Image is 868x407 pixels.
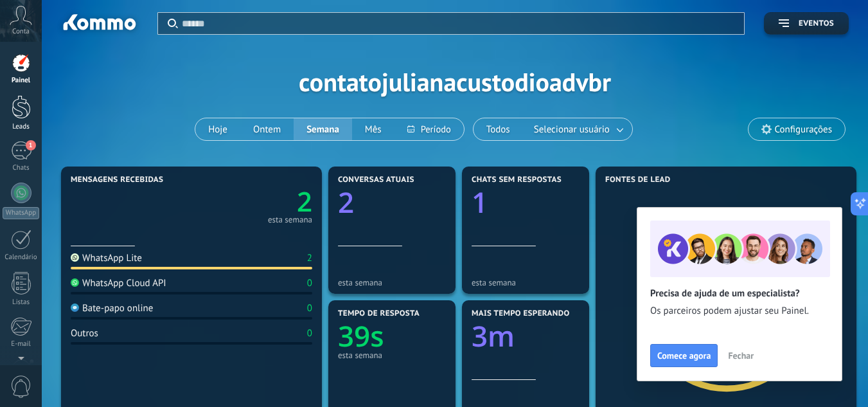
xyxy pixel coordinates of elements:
span: Configurações [775,124,832,135]
button: Período [394,118,464,140]
div: Outros [71,327,98,339]
a: 3m [472,316,580,355]
div: esta semana [338,350,446,360]
div: 0 [307,327,312,339]
div: WhatsApp Cloud API [71,277,166,289]
span: Mensagens recebidas [71,176,163,185]
text: 2 [338,183,354,221]
text: 3m [472,316,515,355]
span: Conta [12,28,30,36]
div: Leads [3,123,40,131]
button: Fechar [722,346,759,365]
span: Chats sem respostas [472,176,562,185]
a: 2 [191,183,312,220]
div: esta semana [472,278,580,287]
div: 0 [307,302,312,314]
span: Selecionar usuário [531,121,612,138]
text: 39s [338,316,384,355]
button: Ontem [240,118,294,140]
button: Mês [352,118,394,140]
span: Fechar [728,351,754,360]
span: Comece agora [657,351,711,360]
text: 2 [297,183,312,220]
button: Semana [294,118,352,140]
div: WhatsApp [3,207,39,219]
div: 2 [307,252,312,264]
img: WhatsApp Lite [71,253,79,262]
div: esta semana [268,217,312,223]
div: Listas [3,298,40,307]
div: 0 [307,277,312,289]
span: Mais tempo esperando [472,309,570,318]
button: Comece agora [650,344,718,367]
button: Eventos [764,12,849,35]
div: WhatsApp Lite [71,252,142,264]
div: Bate-papo online [71,302,153,314]
button: Selecionar usuário [523,118,632,140]
button: Hoje [195,118,240,140]
div: E-mail [3,340,40,348]
text: 1 [472,183,488,221]
img: WhatsApp Cloud API [71,278,79,287]
div: Painel [3,77,40,85]
div: Chats [3,164,40,172]
div: Calendário [3,253,40,262]
span: 1 [26,140,36,150]
span: Conversas atuais [338,176,414,185]
div: esta semana [338,278,446,287]
span: Os parceiros podem ajustar seu Painel. [650,305,829,318]
span: Tempo de resposta [338,309,420,318]
span: Eventos [799,19,834,28]
span: Fontes de lead [605,176,671,185]
h2: Precisa de ajuda de um especialista? [650,287,829,300]
img: Bate-papo online [71,303,79,312]
button: Todos [474,118,523,140]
